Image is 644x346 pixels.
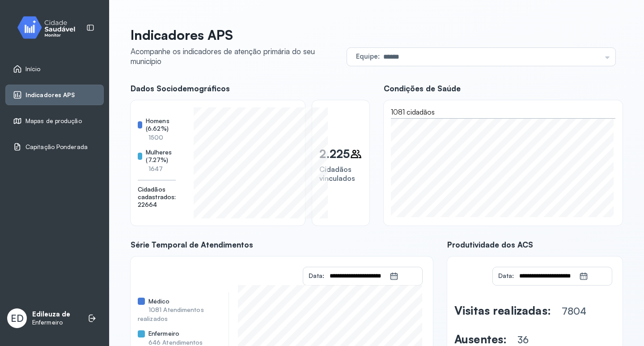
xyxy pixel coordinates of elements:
p: Indicadores APS [131,27,340,43]
span: Início [25,65,41,73]
span: Dados Sociodemográficos [131,84,369,93]
span: Produtividade dos ACS [447,240,623,249]
span: Enfermeiro [148,330,179,337]
span: Médico [148,298,170,305]
a: Início [13,64,96,73]
span: Homens (6.62%) [146,117,176,132]
span: 1081 Atendimentos realizados [138,306,204,322]
span: Cidadãos cadastrados: 22664 [138,186,176,209]
span: 1647 [148,165,163,172]
a: Indicadores APS [13,90,96,99]
span: Capitação Ponderada [25,143,88,151]
span: Mapas de produção [25,117,82,125]
div: Acompanhe os indicadores de atenção primária do seu município [131,47,340,66]
span: Data: [498,272,514,279]
span: 1500 [148,133,163,141]
span: Visitas realizadas: [454,303,551,317]
span: 36 [517,334,529,346]
span: 7804 [562,305,586,317]
span: 1081 cidadãos [391,107,435,116]
a: Mapas de produção [13,116,96,125]
span: Ausentes: [454,332,507,346]
span: Série Temporal de Atendimentos [131,240,433,249]
span: Cidadãos vinculados [319,165,355,183]
p: Enfermeiro [32,319,70,326]
span: ED [11,312,24,324]
img: monitor.svg [9,14,90,41]
p: Edileuza de [32,310,70,319]
span: Indicadores APS [25,91,75,99]
span: Condições de Saúde [384,84,623,93]
p: 2.225 [319,147,350,161]
span: Mulheres (7.27%) [146,149,176,164]
a: Capitação Ponderada [13,142,96,151]
span: Data: [309,272,324,279]
span: Equipe [356,52,378,60]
